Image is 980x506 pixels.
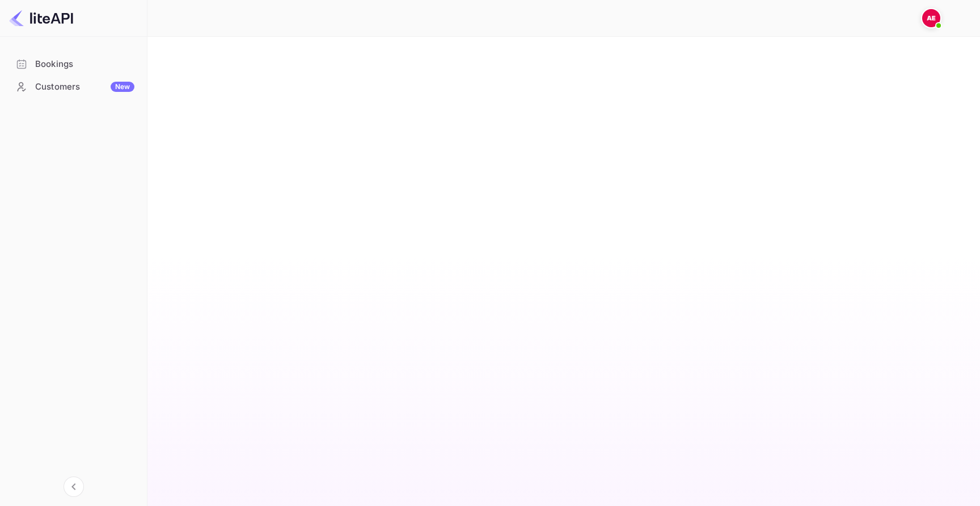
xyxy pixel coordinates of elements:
div: Bookings [35,58,134,71]
a: Bookings [7,53,140,74]
img: LiteAPI logo [9,9,73,27]
a: CustomersNew [7,76,140,97]
div: CustomersNew [7,76,140,98]
button: Collapse navigation [64,477,84,497]
img: Abdellah Essaidi [922,9,940,27]
div: Bookings [7,53,140,75]
div: New [111,82,134,92]
div: Customers [35,81,134,94]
